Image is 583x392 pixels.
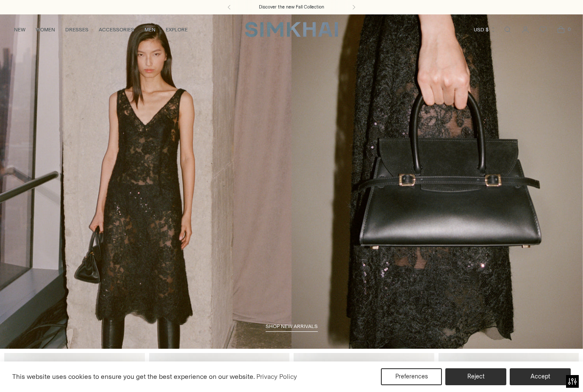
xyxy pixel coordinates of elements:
span: shop new arrivals [266,323,318,329]
a: Wishlist [535,21,552,38]
a: WOMEN [36,20,55,39]
span: This website uses cookies to ensure you get the best experience on our website. [12,373,255,381]
a: Privacy Policy (opens in a new tab) [255,370,298,383]
a: Open cart modal [552,21,569,38]
button: Accept [510,368,571,385]
button: Reject [445,368,506,385]
span: 0 [565,25,573,33]
a: SIMKHAI [245,21,338,38]
a: Open search modal [499,21,516,38]
a: NEW [14,20,25,39]
button: Preferences [381,368,442,385]
button: USD $ [474,20,496,39]
a: EXPLORE [166,20,188,39]
a: shop new arrivals [266,323,318,332]
a: Go to the account page [517,21,534,38]
a: MEN [144,20,155,39]
a: DRESSES [65,20,89,39]
a: Discover the new Fall Collection [259,4,324,11]
a: ACCESSORIES [99,20,134,39]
